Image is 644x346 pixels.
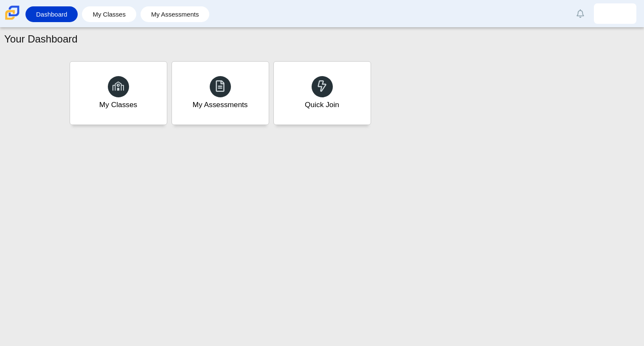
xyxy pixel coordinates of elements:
[608,7,622,20] img: andres.gonzalezmac.3mu1tb
[3,16,21,23] a: Carmen School of Science & Technology
[571,4,590,23] a: Alerts
[145,6,205,22] a: My Assessments
[30,6,73,22] a: Dashboard
[86,6,132,22] a: My Classes
[70,61,167,125] a: My Classes
[305,99,339,110] div: Quick Join
[193,99,248,110] div: My Assessments
[4,32,78,46] h1: Your Dashboard
[172,61,269,125] a: My Assessments
[99,99,138,110] div: My Classes
[273,61,371,125] a: Quick Join
[594,3,636,24] a: andres.gonzalezmac.3mu1tb
[3,4,21,22] img: Carmen School of Science & Technology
